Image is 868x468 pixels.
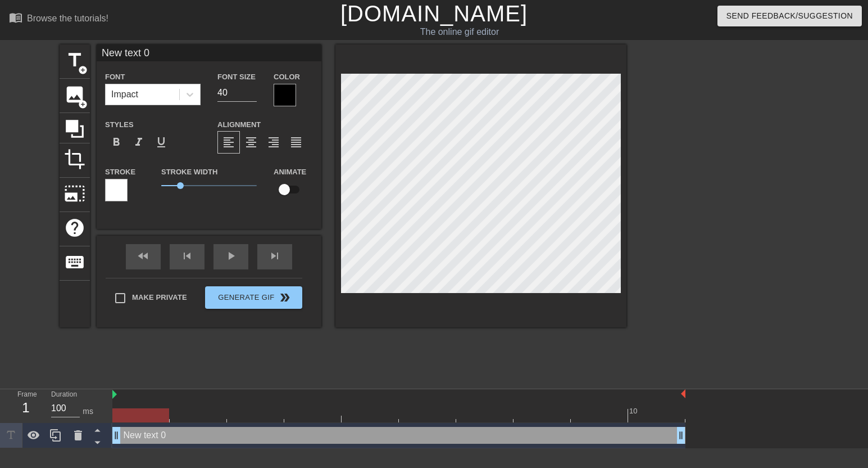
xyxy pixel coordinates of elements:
[9,389,43,422] div: Frame
[180,249,194,263] span: skip_previous
[274,166,306,178] label: Animate
[267,136,280,149] span: format_align_right
[64,84,85,105] span: image
[111,430,122,441] span: drag_handle
[9,11,108,28] a: Browse the tutorials!
[629,406,639,417] div: 10
[244,136,258,149] span: format_align_center
[274,71,300,83] label: Color
[64,49,85,71] span: title
[105,119,134,130] label: Styles
[105,166,135,178] label: Stroke
[132,136,146,149] span: format_italic
[110,136,123,149] span: format_bold
[726,9,853,23] span: Send Feedback/Suggestion
[154,136,168,149] span: format_underline
[268,249,281,263] span: skip_next
[132,292,187,303] span: Make Private
[210,291,298,304] span: Generate Gif
[78,100,88,109] span: add_circle
[217,71,256,83] label: Font Size
[51,391,77,398] label: Duration
[83,406,93,417] div: ms
[675,430,687,441] span: drag_handle
[111,88,138,101] div: Impact
[64,183,85,204] span: photo_size_select_large
[27,13,108,23] div: Browse the tutorials!
[105,71,125,83] label: Font
[340,1,528,26] a: [DOMAIN_NAME]
[289,136,303,149] span: format_align_justify
[64,217,85,238] span: help
[681,389,685,398] img: bound-end.png
[161,166,217,178] label: Stroke Width
[137,249,150,263] span: fast_rewind
[224,249,238,263] span: play_arrow
[64,148,85,170] span: crop
[205,286,302,309] button: Generate Gif
[295,25,624,39] div: The online gif editor
[278,291,292,304] span: double_arrow
[64,251,85,273] span: keyboard
[717,6,862,26] button: Send Feedback/Suggestion
[78,65,88,75] span: add_circle
[9,11,22,24] span: menu_book
[217,119,261,130] label: Alignment
[222,136,235,149] span: format_align_left
[17,398,34,418] div: 1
